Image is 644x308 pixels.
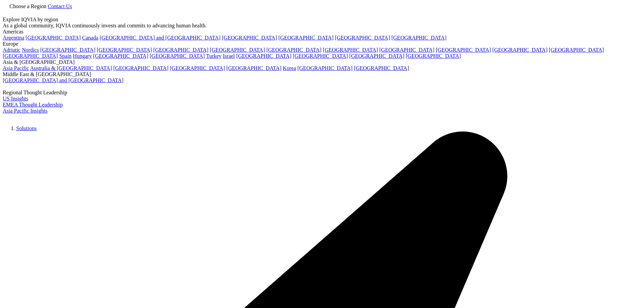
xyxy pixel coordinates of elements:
[3,108,47,114] a: Asia Pacific Insights
[3,96,28,101] a: US Insights
[3,23,641,29] div: As a global community, IQVIA continuously invests and commits to advancing human health.
[3,53,58,59] a: [GEOGRAPHIC_DATA]
[3,41,641,47] div: Europe
[3,35,24,41] a: Argentina
[9,3,46,9] span: Choose a Region
[3,102,63,108] a: EMEA Thought Leadership
[3,59,641,65] div: Asia & [GEOGRAPHIC_DATA]
[48,3,72,9] a: Contact Us
[3,90,641,96] div: Regional Thought Leadership
[3,17,641,23] div: Explore IQVIA by region
[3,29,641,35] div: Americas
[3,77,123,83] a: [GEOGRAPHIC_DATA] and [GEOGRAPHIC_DATA]
[3,47,20,53] a: Adriatic
[3,65,29,71] a: Asia Pacific
[3,71,641,77] div: Middle East & [GEOGRAPHIC_DATA]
